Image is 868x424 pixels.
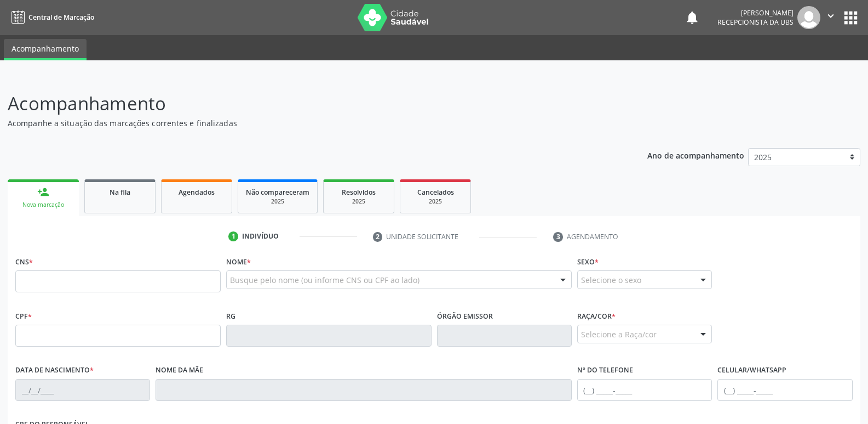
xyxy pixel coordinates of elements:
label: Nome [226,253,251,270]
label: Nº do Telefone [577,362,633,379]
a: Central de Marcação [8,8,94,26]
div: Indivíduo [242,231,279,241]
button:  [820,6,841,29]
span: Resolvidos [342,188,376,197]
div: person_add [37,186,49,198]
span: Selecione o sexo [581,274,641,286]
button: notifications [685,10,700,25]
span: Não compareceram [246,188,309,197]
div: [PERSON_NAME] [717,8,794,18]
label: CNS [15,253,33,270]
div: 2025 [408,197,463,206]
span: Central de Marcação [28,13,94,22]
input: (__) _____-_____ [717,379,852,401]
p: Acompanhamento [8,90,605,117]
span: Busque pelo nome (ou informe CNS ou CPF ao lado) [230,274,419,286]
label: Órgão emissor [437,308,493,325]
span: Selecione a Raça/cor [581,329,657,340]
p: Ano de acompanhamento [647,148,744,162]
div: Nova marcação [15,201,71,209]
input: (__) _____-_____ [577,379,712,401]
span: Cancelados [417,188,454,197]
button: apps [841,8,860,27]
label: Celular/WhatsApp [717,362,786,379]
span: Agendados [179,188,215,197]
i:  [825,10,837,22]
p: Acompanhe a situação das marcações correntes e finalizadas [8,117,605,129]
a: Acompanhamento [4,39,87,60]
label: Raça/cor [577,308,616,325]
label: Sexo [577,253,599,270]
img: img [797,6,820,29]
div: 1 [228,231,238,241]
span: Recepcionista da UBS [717,18,794,27]
label: RG [226,308,235,325]
div: 2025 [331,197,386,206]
label: Data de nascimento [15,362,94,379]
label: CPF [15,308,32,325]
label: Nome da mãe [156,362,203,379]
input: __/__/____ [15,379,150,401]
div: 2025 [246,197,309,206]
span: Na fila [110,188,130,197]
